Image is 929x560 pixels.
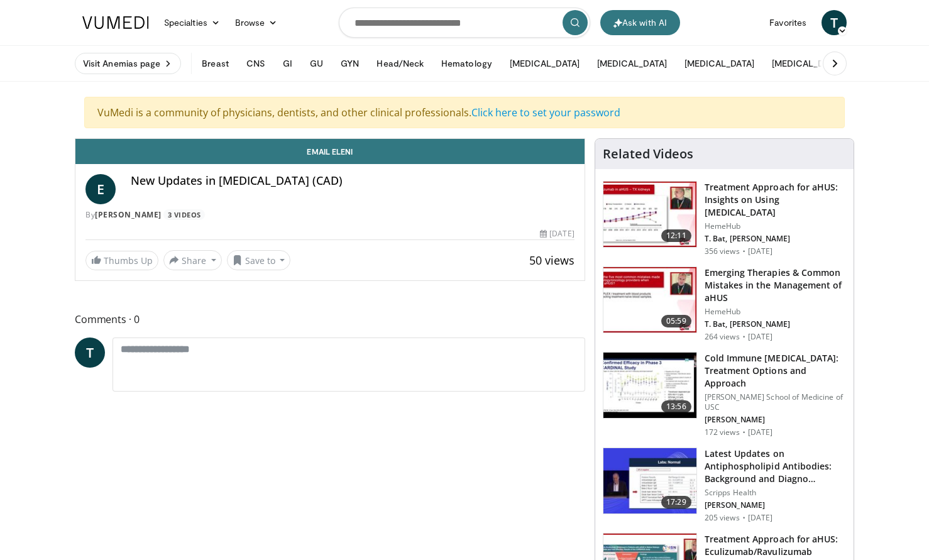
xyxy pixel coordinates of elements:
a: Visit Anemias page [75,53,181,74]
span: 50 views [529,253,574,268]
p: [DATE] [748,246,773,256]
span: Comments 0 [75,311,585,327]
span: 12:11 [661,229,691,242]
button: Hematology [434,51,500,76]
h3: Cold Immune [MEDICAL_DATA]: Treatment Options and Approach [705,352,846,390]
div: · [742,246,745,256]
a: 13:56 Cold Immune [MEDICAL_DATA]: Treatment Options and Approach [PERSON_NAME] School of Medicine... [603,352,846,437]
button: GU [302,51,331,76]
span: 17:29 [661,496,691,508]
p: 356 views [705,246,740,256]
input: Search topics, interventions [339,8,590,38]
p: [PERSON_NAME] [705,500,846,510]
a: Email Eleni [75,139,585,164]
div: VuMedi is a community of physicians, dentists, and other clinical professionals. [84,97,845,128]
a: 05:59 Emerging Therapies & Common Mistakes in the Management of aHUS HemeHub T. Bat, [PERSON_NAME... [603,266,846,342]
button: [MEDICAL_DATA] [677,51,762,76]
a: Click here to set your password [471,106,620,119]
a: [PERSON_NAME] [95,209,162,220]
a: E [85,174,116,204]
a: T [822,10,847,35]
p: [PERSON_NAME] [705,415,846,425]
a: Browse [228,10,285,35]
button: [MEDICAL_DATA] [590,51,674,76]
h3: Emerging Therapies & Common Mistakes in the Management of aHUS [705,266,846,304]
button: Share [163,250,222,270]
h3: Latest Updates on Antiphospholipid Antibodies: Background and Diagno… [705,447,846,485]
button: [MEDICAL_DATA] [502,51,587,76]
div: · [742,332,745,342]
p: HemeHub [705,307,846,317]
button: CNS [239,51,273,76]
p: 264 views [705,332,740,342]
button: Breast [194,51,236,76]
p: HemeHub [705,221,846,231]
img: 65602305-2e31-42db-b5ad-a7ddf4474ec5.150x105_q85_crop-smart_upscale.jpg [603,353,696,418]
h3: Treatment Approach for aHUS: Insights on Using [MEDICAL_DATA] [705,181,846,219]
a: Thumbs Up [85,251,158,270]
img: e80c1d16-149f-4a15-9f25-b1098ed20575.150x105_q85_crop-smart_upscale.jpg [603,182,696,247]
p: [DATE] [748,332,773,342]
button: GI [275,51,300,76]
button: Head/Neck [369,51,431,76]
div: · [742,513,745,523]
button: Ask with AI [600,10,680,35]
h4: New Updates in [MEDICAL_DATA] (CAD) [131,174,574,188]
a: T [75,338,105,368]
a: Favorites [762,10,814,35]
p: Scripps Health [705,488,846,498]
span: 13:56 [661,400,691,413]
a: 12:11 Treatment Approach for aHUS: Insights on Using [MEDICAL_DATA] HemeHub T. Bat, [PERSON_NAME]... [603,181,846,256]
button: [MEDICAL_DATA] [764,51,849,76]
p: 205 views [705,513,740,523]
a: Specialties [157,10,228,35]
span: 05:59 [661,315,691,327]
div: [DATE] [540,228,574,239]
img: a5aea2d0-b590-400d-8996-f1d6f613cec6.150x105_q85_crop-smart_upscale.jpg [603,267,696,332]
div: By [85,209,574,221]
p: 172 views [705,427,740,437]
p: T. Bat, [PERSON_NAME] [705,234,846,244]
button: Save to [227,250,291,270]
h4: Related Videos [603,146,693,162]
p: T. Bat, [PERSON_NAME] [705,319,846,329]
a: 3 Videos [163,209,205,220]
p: [PERSON_NAME] School of Medicine of USC [705,392,846,412]
div: · [742,427,745,437]
p: [DATE] [748,513,773,523]
button: GYN [333,51,366,76]
a: 17:29 Latest Updates on Antiphospholipid Antibodies: Background and Diagno… Scripps Health [PERSO... [603,447,846,523]
img: VuMedi Logo [82,16,149,29]
p: [DATE] [748,427,773,437]
img: d9b9f4f9-4844-4b7c-a69d-1f7f6f342112.150x105_q85_crop-smart_upscale.jpg [603,448,696,513]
